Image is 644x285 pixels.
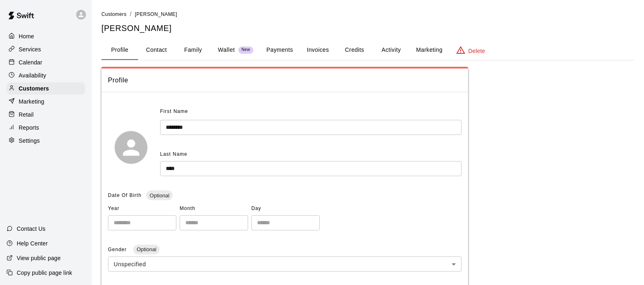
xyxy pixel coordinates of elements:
span: Last Name [160,151,187,157]
button: Contact [138,40,175,60]
a: Availability [7,69,85,82]
span: Date Of Birth [108,192,141,198]
nav: breadcrumb [101,10,634,19]
p: Calendar [19,58,42,66]
p: Contact Us [17,225,46,233]
button: Credits [336,40,373,60]
button: Payments [260,40,299,60]
p: Customers [19,84,49,93]
a: Settings [7,135,85,147]
li: / [130,10,132,18]
p: Wallet [218,46,235,54]
span: Optional [146,192,172,199]
p: Settings [19,137,40,145]
a: Home [7,30,85,42]
button: Profile [101,40,138,60]
span: Optional [133,246,159,252]
p: Availability [19,71,46,80]
span: [PERSON_NAME] [135,11,177,17]
button: Activity [373,40,409,60]
p: Marketing [19,97,44,106]
a: Retail [7,108,85,121]
p: Home [19,32,34,40]
p: Services [19,45,41,53]
div: Unspecified [108,256,462,272]
p: Reports [19,124,39,132]
span: Month [180,202,248,215]
button: Family [175,40,211,60]
span: Customers [101,11,127,17]
a: Customers [7,82,85,95]
span: Year [108,202,176,215]
span: First Name [160,105,188,118]
p: View public page [17,254,61,262]
p: Delete [468,47,485,55]
span: New [238,47,253,53]
h5: [PERSON_NAME] [101,23,634,34]
p: Copy public page link [17,269,72,277]
span: Gender [108,247,128,252]
p: Retail [19,110,34,119]
button: Invoices [299,40,336,60]
a: Marketing [7,95,85,108]
button: Marketing [409,40,449,60]
span: Profile [108,75,462,86]
span: Day [251,202,320,215]
div: basic tabs example [101,40,634,60]
a: Reports [7,122,85,134]
a: Services [7,43,85,55]
p: Help Center [17,239,48,247]
a: Calendar [7,56,85,68]
a: Customers [101,11,127,17]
